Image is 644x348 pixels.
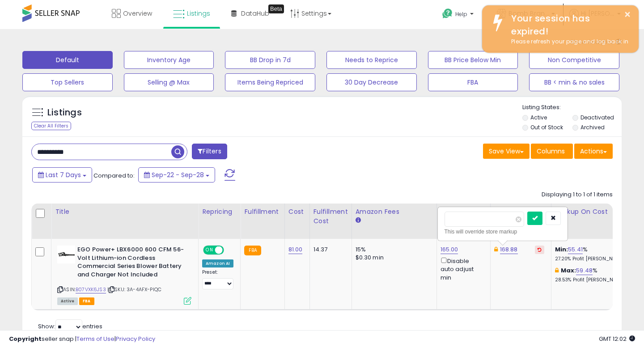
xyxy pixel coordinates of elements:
span: Last 7 Days [46,170,81,179]
h5: Listings [47,106,82,119]
button: Columns [531,144,573,159]
span: FBA [79,297,94,305]
button: Default [22,51,113,69]
button: Inventory Age [124,51,214,69]
th: The percentage added to the cost of goods (COGS) that forms the calculator for Min & Max prices. [551,204,636,239]
div: Fulfillment Cost [314,207,348,226]
div: Repricing [202,207,237,216]
p: 27.20% Profit [PERSON_NAME] [555,256,629,262]
b: EGO Power+ LBX6000 600 CFM 56-Volt Lithium-ion Cordless Commercial Series Blower Battery and Char... [77,246,186,281]
div: Displaying 1 to 1 of 1 items [542,191,613,199]
div: Title [55,207,195,216]
i: Revert to store-level Dynamic Max Price [538,247,542,252]
span: Listings [187,9,210,18]
strong: Copyright [9,335,42,343]
button: BB Price Below Min [428,51,518,69]
label: Out of Stock [530,123,563,131]
a: 165.00 [441,245,458,254]
span: DataHub [241,9,269,18]
label: Deactivated [580,114,614,121]
span: ON [204,246,215,254]
div: % [555,267,629,283]
a: 168.88 [500,245,518,254]
div: Amazon AI [202,259,233,267]
button: Selling @ Max [124,73,214,91]
button: Filters [192,144,227,159]
label: Active [530,114,547,121]
div: Cost [288,207,306,216]
div: Your session has expired! [504,12,632,38]
button: FBA [428,73,518,91]
div: ASIN: [57,246,191,304]
button: BB Drop in 7d [225,51,315,69]
button: Sep-22 - Sep-28 [138,167,215,182]
p: Listing States: [522,103,622,112]
span: 2025-10-8 12:02 GMT [599,335,635,343]
span: Overview [123,9,152,18]
span: Sep-22 - Sep-28 [152,170,204,179]
div: % [555,246,629,262]
div: Markup on Cost [555,207,632,216]
span: Columns [537,147,565,156]
a: Privacy Policy [116,335,155,343]
span: Compared to: [93,171,135,180]
div: $0.30 min [356,254,430,262]
button: Last 7 Days [32,167,92,182]
b: Min: [555,245,568,254]
div: This will override store markup [445,227,561,236]
small: FBA [244,246,261,255]
button: 30 Day Decrease [326,73,417,91]
a: B07VXK6JS3 [76,286,106,293]
span: All listings currently available for purchase on Amazon [57,297,78,305]
a: 59.48 [576,266,593,275]
b: Max: [561,266,576,275]
button: Save View [483,144,530,159]
label: Archived [580,123,605,131]
button: Actions [574,144,613,159]
small: Amazon Fees. [356,216,361,225]
a: Terms of Use [76,335,114,343]
span: Show: entries [38,322,102,331]
div: 14.37 [314,246,345,254]
a: 81.00 [288,245,303,254]
span: Help [455,10,467,18]
button: Top Sellers [22,73,113,91]
button: Non Competitive [529,51,619,69]
img: 31Uv0OdBsYL._SL40_.jpg [57,246,75,263]
i: This overrides the store level Dynamic Max Price for this listing [494,246,498,252]
span: OFF [223,246,237,254]
div: Clear All Filters [31,122,71,130]
i: This overrides the store level max markup for this listing [555,267,559,273]
div: Please refresh your page and log back in [504,38,632,46]
p: 28.53% Profit [PERSON_NAME] [555,277,629,283]
a: Help [435,1,483,29]
div: seller snap | | [9,335,155,344]
button: × [624,9,631,20]
div: Disable auto adjust min [441,256,483,282]
button: BB < min & no sales [529,73,619,91]
a: 55.41 [568,245,583,254]
button: Items Being Repriced [225,73,315,91]
span: | SKU: 3A-4AFX-PIQC [107,286,161,293]
button: Needs to Reprice [326,51,417,69]
div: Amazon Fees [356,207,433,216]
div: Tooltip anchor [268,4,284,13]
div: Fulfillment [244,207,280,216]
i: Get Help [442,8,453,19]
div: Preset: [202,269,233,289]
div: 15% [356,246,430,254]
